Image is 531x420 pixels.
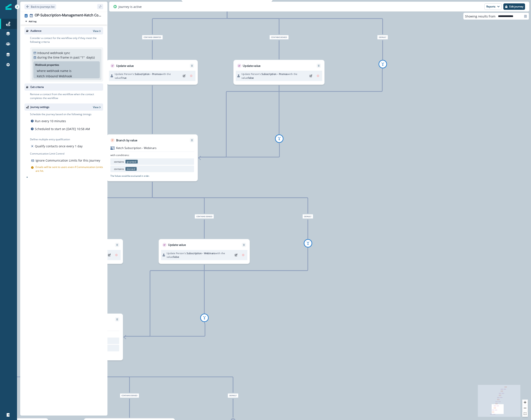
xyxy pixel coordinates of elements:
[93,105,98,109] p: View
[118,4,142,9] p: Journey is active
[107,60,198,85] div: Update valueRemoveUpdate Person's Subscription - Promoswith the valueTrueEditRemove
[114,167,124,171] p: contains
[110,153,129,157] p: with conditions:
[126,160,138,163] p: granted
[378,60,387,68] button: add-goto
[248,76,254,79] span: False
[159,239,250,264] div: Update valueRemoveUpdate Person's Subscription - Webinarswith the valueFalseEditRemove
[35,144,83,148] p: Qualify contacts once every 1 day
[30,92,103,100] p: Remove a contact from the workflow when the contact completes the workflow
[195,214,214,219] span: contains denied
[93,29,98,33] p: View
[30,112,91,116] p: Schedule the journey based on the following timings
[198,69,383,158] g: Edge from 27a647c8-f713-4a7e-b12e-43218febc292 to 938e784e-1a54-42c6-a57f-627318cd3989
[233,60,324,85] div: Update valueRemoveUpdate Person's Subscription - Promoswith the valueFalseEditRemove
[187,251,215,255] span: Subscription - Webinars
[24,20,37,23] button: Add tag
[182,314,226,322] div: add-gotoremove-goto-linkremove-goto
[360,60,405,68] div: add-gotoremove-goto-linkremove-goto
[241,72,307,80] p: Update Person's with the value
[503,3,525,10] button: Edit journey
[116,138,137,142] p: Branch by value
[118,35,186,40] div: contains granted
[37,55,69,60] p: during the time frame
[30,152,103,156] p: Communication Limit Control
[522,411,528,417] button: fit view
[30,85,44,89] p: Exit criteria
[86,55,95,60] p: day(s)
[465,14,495,19] p: Showing results from
[80,55,85,60] p: " 1 "
[36,158,100,163] p: Ignore Communication Limits for this Journey
[135,72,161,76] span: Subscription - Promos
[30,105,49,109] p: Journey settings
[37,74,72,78] p: Ketch Inbound Webhook
[245,35,313,40] div: contains denied
[29,20,36,23] p: Add tag
[200,314,209,322] button: add-goto
[77,361,233,393] g: Edge from 7f25f6e6-452a-4223-a040-7907387a9f32 to node-edge-label5daa80ef-2362-408b-adf6-3651592b...
[168,243,186,247] p: Update value
[110,174,150,178] p: The Values would be evaluated in order.
[308,73,314,79] button: Edit
[37,51,70,55] p: Inbound webhook sync
[233,252,239,258] button: Edit
[126,167,137,171] p: denied
[30,138,83,141] p: Define multiple entry qualification
[303,214,313,219] span: Default
[198,143,280,158] g: Edge from 0197ccac-c65f-44bd-9744-ddf32b6b71e0 to 938e784e-1a54-42c6-a57f-627318cd3989
[24,4,56,9] button: Go back
[107,134,198,181] div: Branch by valueRemoveKetch Subscription - Webinarswith conditions:contains grantedcontains denied...
[142,35,163,40] span: contains granted
[167,251,232,259] p: Update Person's with the value
[97,4,103,9] button: sidebar collapse toggle
[43,214,111,219] div: contains granted
[35,127,90,131] p: Scheduled to start on [DATE] 10:58 AM
[227,3,383,34] g: Edge from 551ef2c4-9672-4439-8a20-0fc1976be6ba to node-edge-labelccab2698-21ab-4b12-b5b2-96445a59...
[377,35,388,40] span: Default
[522,400,528,405] button: zoom in
[315,73,321,79] button: Remove
[93,29,101,33] button: View
[107,252,112,258] button: Edit
[32,239,123,264] div: Update valueRemoveUpdate Person's Subscription - Webinarswith the valueTrueEditRemove
[114,252,119,258] button: Remove
[6,4,11,10] img: Inflection
[275,134,284,143] button: add-goto
[257,134,301,143] div: add-gotoremove-goto-linkremove-goto
[152,182,308,214] g: Edge from 938e784e-1a54-42c6-a57f-627318cd3989 to node-edge-label7af28ac2-d546-4746-ae3a-ab987640...
[30,29,41,33] p: Audience
[70,55,80,60] p: in past
[286,239,330,248] div: add-gotoremove-goto-linkremove-goto
[522,405,528,411] button: zoom out
[121,76,127,79] span: True
[36,165,103,173] p: Emails will be sent to users even if Communication Limits are hit.
[261,72,288,76] span: Subscription - Promos
[114,160,124,163] p: contains
[35,119,66,123] p: Run every 10 minutes
[120,393,139,398] span: contains denied
[228,393,238,398] span: Default
[173,255,179,259] span: False
[93,105,101,109] button: View
[188,73,194,79] button: Remove
[181,73,187,79] button: Edit
[240,252,246,258] button: Remove
[32,314,123,360] div: Branch by valueRemoveKetch Subscription - Global Unsubscribewith conditions:contains grantedconta...
[270,35,289,40] span: contains denied
[243,64,260,68] p: Update value
[170,214,238,219] div: contains denied
[35,63,59,67] p: Webhook properties
[30,36,103,44] p: Consider a contact for the workflow only if they meet the following criteria
[509,5,523,8] p: Edit journey
[274,214,342,219] div: Default
[199,393,267,398] div: Default
[78,182,152,214] g: Edge from 938e784e-1a54-42c6-a57f-627318cd3989 to node-edge-label30f9e129-8390-46d2-bb52-fc56fdf6...
[484,3,502,10] button: Reports
[35,13,101,18] div: OP-Subscription-Management-Ketch Contact Journey
[152,3,227,34] g: Edge from 551ef2c4-9672-4439-8a20-0fc1976be6ba to node-edge-labelb85fa119-9562-42d9-b311-6ec76ef7...
[304,239,312,248] button: add-goto
[31,5,54,9] p: Back to journeys list
[116,64,134,68] p: Update value
[116,146,157,150] p: Ketch Subscription - Webinars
